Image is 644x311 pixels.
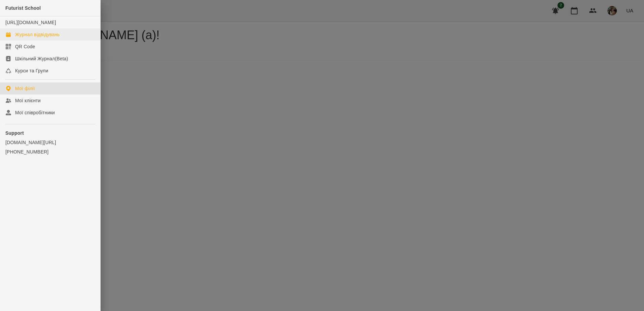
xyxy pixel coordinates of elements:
p: Support [5,130,95,136]
div: Шкільний Журнал(Beta) [15,55,68,62]
div: QR Code [15,43,35,50]
div: Мої співробітники [15,109,55,116]
div: Мої клієнти [15,97,41,104]
div: Журнал відвідувань [15,31,60,38]
a: [PHONE_NUMBER] [5,148,95,155]
a: [URL][DOMAIN_NAME] [5,20,56,25]
span: Futurist School [5,5,41,11]
a: [DOMAIN_NAME][URL] [5,139,95,146]
div: Курси та Групи [15,67,48,74]
div: Мої філії [15,85,35,92]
